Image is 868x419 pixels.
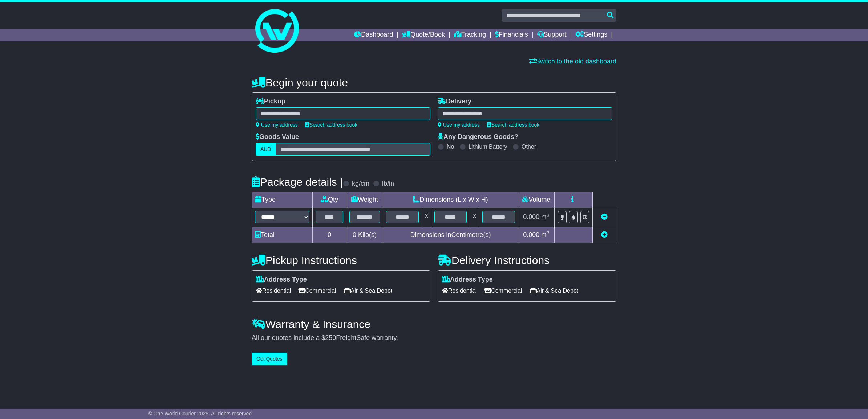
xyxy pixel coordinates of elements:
[529,58,616,65] a: Switch to the old dashboard
[256,143,276,156] label: AUD
[353,231,356,238] span: 0
[470,208,479,227] td: x
[252,318,616,330] h4: Warranty & Insurance
[601,213,608,221] a: Remove this item
[523,231,539,238] span: 0.000
[442,276,493,284] label: Address Type
[256,285,291,296] span: Residential
[438,98,471,106] label: Delivery
[313,227,346,243] td: 0
[256,98,285,106] label: Pickup
[484,285,522,296] span: Commercial
[252,192,313,208] td: Type
[252,77,616,89] h4: Begin your quote
[383,192,518,208] td: Dimensions (L x W x H)
[344,285,393,296] span: Air & Sea Depot
[537,29,567,41] a: Support
[601,231,608,238] a: Add new item
[575,29,607,41] a: Settings
[252,334,616,342] div: All our quotes include a $ FreightSafe warranty.
[305,122,357,128] a: Search address book
[547,213,549,218] sup: 3
[256,122,298,128] a: Use my address
[252,227,313,243] td: Total
[313,192,346,208] td: Qty
[447,143,454,150] label: No
[252,353,287,365] button: Get Quotes
[523,213,539,221] span: 0.000
[383,227,518,243] td: Dimensions in Centimetre(s)
[518,192,554,208] td: Volume
[442,285,477,296] span: Residential
[438,254,616,266] h4: Delivery Instructions
[522,143,536,150] label: Other
[352,180,369,188] label: kg/cm
[438,122,480,128] a: Use my address
[487,122,539,128] a: Search address book
[325,334,336,341] span: 250
[469,143,507,150] label: Lithium Battery
[256,133,299,141] label: Goods Value
[402,29,445,41] a: Quote/Book
[252,254,430,266] h4: Pickup Instructions
[547,230,549,235] sup: 3
[354,29,393,41] a: Dashboard
[256,276,307,284] label: Address Type
[346,192,383,208] td: Weight
[298,285,336,296] span: Commercial
[495,29,528,41] a: Financials
[541,231,549,238] span: m
[541,213,549,221] span: m
[530,285,579,296] span: Air & Sea Depot
[148,411,253,416] span: © One World Courier 2025. All rights reserved.
[346,227,383,243] td: Kilo(s)
[438,133,518,141] label: Any Dangerous Goods?
[252,176,343,188] h4: Package details |
[422,208,431,227] td: x
[382,180,394,188] label: lb/in
[454,29,486,41] a: Tracking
